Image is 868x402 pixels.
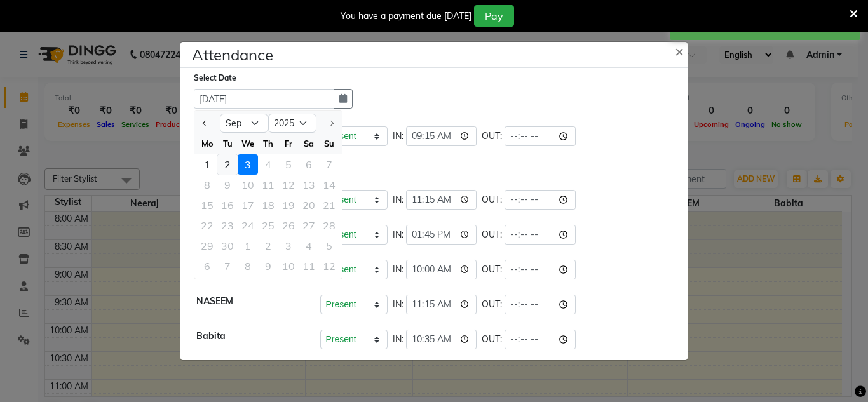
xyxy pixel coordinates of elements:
span: × [675,41,684,60]
span: IN: [393,130,403,143]
h4: Attendance [192,43,273,66]
div: Th [258,133,278,154]
button: Pay [474,5,514,27]
span: IN: [393,333,403,346]
div: Babita [187,330,311,349]
span: OUT: [482,333,502,346]
div: Monday, September 1, 2025 [197,154,217,175]
div: We [238,133,258,154]
div: Sa [299,133,319,154]
span: IN: [393,263,403,276]
div: Fr [278,133,299,154]
div: Tuesday, September 2, 2025 [217,154,238,175]
div: [PERSON_NAME] [187,225,311,245]
input: Select date [194,89,334,109]
span: IN: [393,228,403,241]
button: Close [665,33,696,69]
div: You have a payment due [DATE] [341,10,471,23]
div: Su [319,133,339,154]
div: [PERSON_NAME] [187,260,311,279]
div: Neeraj [187,126,311,146]
label: Select Date [194,72,236,84]
span: OUT: [482,263,502,276]
div: Owner [187,161,311,175]
span: OUT: [482,130,502,143]
span: IN: [393,193,403,206]
select: Select month [220,114,268,133]
span: OUT: [482,193,502,206]
select: Select year [268,114,316,133]
div: 1 [197,154,217,175]
div: NASEEM [187,295,311,314]
button: Previous month [200,113,210,133]
span: OUT: [482,298,502,311]
div: Mo [197,133,217,154]
span: IN: [393,298,403,311]
div: Wednesday, September 3, 2025 [238,154,258,175]
div: 3 [238,154,258,175]
span: OUT: [482,228,502,241]
div: 2 [217,154,238,175]
div: [PERSON_NAME] new [187,190,311,210]
div: Tu [217,133,238,154]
